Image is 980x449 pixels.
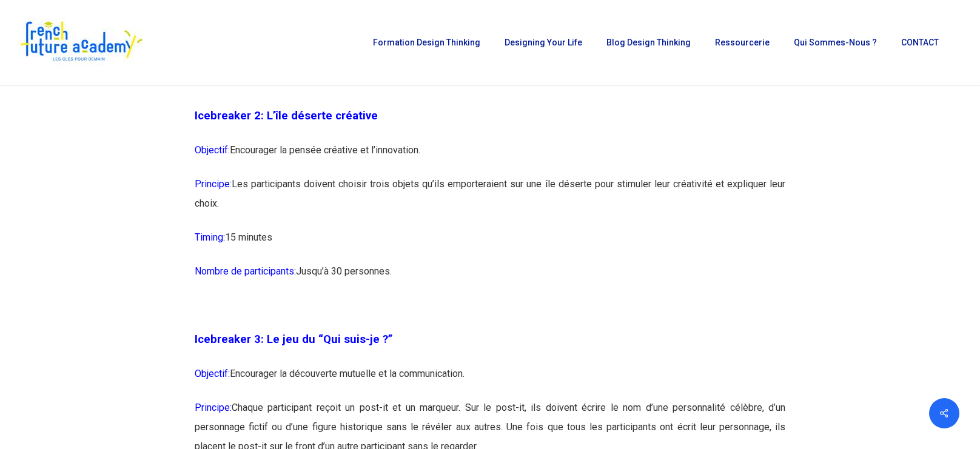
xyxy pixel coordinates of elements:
span: Formation Design Thinking [373,38,480,47]
span: Icebreaker 3: Le jeu du “Qui suis-je ?” [195,333,393,346]
p: Les participants doivent choisir trois objets qu’ils emporteraient sur une île déserte pour stimu... [195,175,786,228]
a: CONTACT [895,38,945,47]
p: Encourager la découverte mutuelle et la communication. [195,364,786,398]
span: Designing Your Life [505,38,582,47]
p: Encourager la pensée créative et l’innovation. [195,141,786,175]
a: Blog Design Thinking [600,38,697,47]
span: Icebreaker 2: L’île déserte créative [195,109,378,122]
p: 15 minutes [195,228,786,262]
span: CONTACT [901,38,939,47]
span: Ressourcerie [715,38,770,47]
span: Nombre de participants: [195,265,296,277]
span: Principe: [195,402,232,413]
span: Qui sommes-nous ? [794,38,877,47]
span: Objectif: [195,144,230,156]
a: Qui sommes-nous ? [788,38,883,47]
img: French Future Academy [17,18,145,67]
span: Timing: [195,231,225,243]
p: Jusqu’à 30 personnes. [195,262,786,296]
a: Designing Your Life [498,38,588,47]
span: Blog Design Thinking [606,38,691,47]
a: Ressourcerie [709,38,776,47]
a: Formation Design Thinking [367,38,486,47]
span: Principe: [195,178,232,190]
span: Objectif: [195,368,230,379]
